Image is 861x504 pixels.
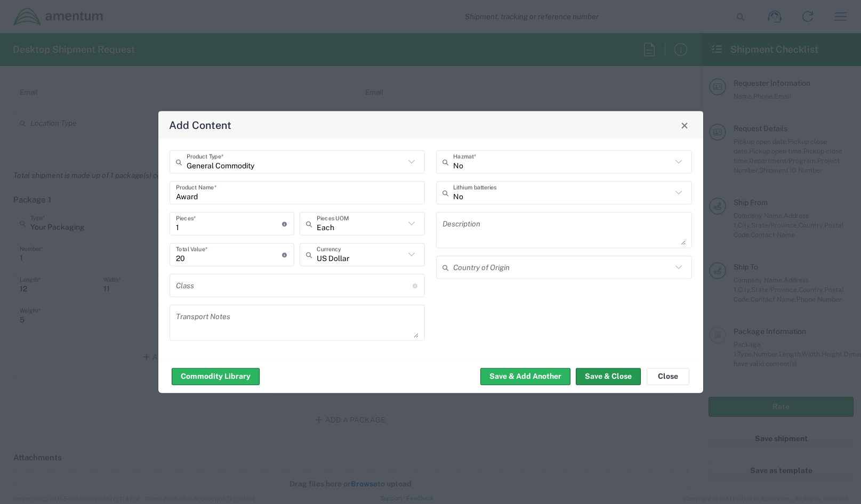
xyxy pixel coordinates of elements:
h4: Add Content [169,117,231,133]
button: Save & Close [576,368,641,385]
button: Save & Add Another [480,368,570,385]
button: Close [647,368,689,385]
button: Close [677,118,692,133]
button: Commodity Library [172,368,260,385]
